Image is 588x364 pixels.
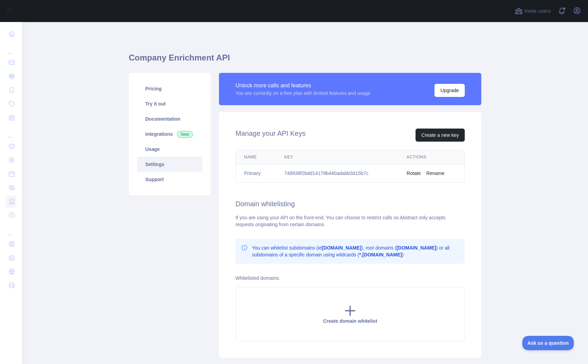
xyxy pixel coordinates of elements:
[137,126,202,142] a: Integrations New
[522,336,574,350] iframe: Toggle Customer Support
[359,252,402,257] b: *.[DOMAIN_NAME]
[137,81,202,96] a: Pricing
[177,131,193,138] span: New
[252,244,459,258] p: You can whitelist subdomains (ie ), root domains ( ) or all subdomains of a specific domain using...
[235,214,465,228] div: If you are using your API on the front-end. You can choose to restrict calls so Abstract only acc...
[397,245,436,251] b: [DOMAIN_NAME]
[137,111,202,126] a: Documentation
[322,245,361,251] b: [DOMAIN_NAME]
[6,125,17,139] div: ...
[407,170,421,177] button: Rotate
[137,172,202,187] a: Support
[416,129,465,142] button: Create a new key
[236,164,276,183] td: Primary
[137,157,202,172] a: Settings
[235,81,370,90] div: Unlock more calls and features
[398,150,464,164] th: Actions
[513,5,552,16] button: Invite users
[235,129,305,142] h2: Manage your API Keys
[323,318,377,324] span: Create domain whitelist
[137,96,202,111] a: Try it out
[276,150,398,164] th: Key
[137,142,202,157] a: Usage
[6,41,17,55] div: ...
[276,164,398,183] td: 748938f2bdd14179b440adabb3d15b7c
[235,275,280,281] label: Whitelisted domains:
[426,170,444,177] button: Rename
[434,84,465,97] button: Upgrade
[6,223,17,236] div: ...
[129,52,481,69] h1: Company Enrichment API
[235,199,465,209] h2: Domain whitelisting
[524,7,551,15] span: Invite users
[236,150,276,164] th: Name
[235,90,370,97] div: You are currently on a free plan with limited features and usage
